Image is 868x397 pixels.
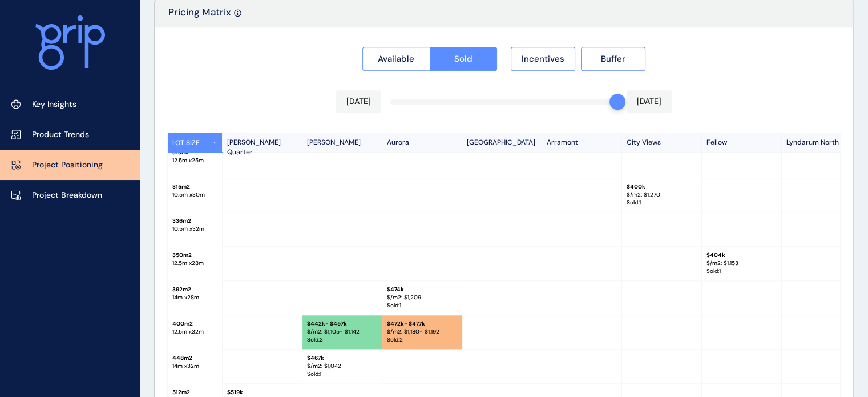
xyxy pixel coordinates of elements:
[172,225,217,233] p: 10.5 m x 32 m
[430,47,498,71] button: Sold
[172,259,217,267] p: 12.5 m x 28 m
[172,191,217,199] p: 10.5 m x 30 m
[387,328,457,336] p: $/m2: $ 1,180 - $1,192
[362,47,430,71] button: Available
[622,133,702,152] p: City Views
[511,47,575,71] button: Incentives
[172,328,217,336] p: 12.5 m x 32 m
[627,199,697,207] p: Sold : 1
[172,294,217,302] p: 14 m x 28 m
[706,251,777,259] p: $ 404k
[387,286,457,294] p: $ 474k
[307,336,377,344] p: Sold : 3
[637,96,661,107] p: [DATE]
[581,47,645,71] button: Buffer
[172,388,217,396] p: 512 m2
[32,190,102,201] p: Project Breakdown
[227,388,297,396] p: $ 519k
[172,354,217,362] p: 448 m2
[172,251,217,259] p: 350 m2
[172,149,217,157] p: 313 m2
[32,99,76,110] p: Key Insights
[168,6,231,27] p: Pricing Matrix
[454,53,473,65] span: Sold
[627,191,697,199] p: $/m2: $ 1,270
[307,362,377,370] p: $/m2: $ 1,042
[387,336,457,344] p: Sold : 2
[522,53,564,65] span: Incentives
[172,157,217,165] p: 12.5 m x 25 m
[307,328,377,336] p: $/m2: $ 1,105 - $1,142
[627,183,697,191] p: $ 400k
[307,354,377,362] p: $ 467k
[307,370,377,378] p: Sold : 1
[346,96,371,107] p: [DATE]
[387,294,457,302] p: $/m2: $ 1,209
[172,362,217,370] p: 14 m x 32 m
[706,259,777,267] p: $/m2: $ 1,153
[378,53,414,65] span: Available
[462,133,542,152] p: [GEOGRAPHIC_DATA]
[32,159,103,171] p: Project Positioning
[387,320,457,328] p: $ 472k - $477k
[542,133,622,152] p: Arramont
[702,133,782,152] p: Fellow
[168,133,223,152] button: LOT SIZE
[387,302,457,310] p: Sold : 1
[172,286,217,294] p: 392 m2
[172,320,217,328] p: 400 m2
[307,320,377,328] p: $ 442k - $457k
[601,53,625,65] span: Buffer
[302,133,382,152] p: [PERSON_NAME]
[782,133,862,152] p: Lyndarum North
[32,129,89,141] p: Product Trends
[223,133,302,152] p: [PERSON_NAME] Quarter
[706,267,777,275] p: Sold : 1
[172,183,217,191] p: 315 m2
[172,217,217,225] p: 336 m2
[382,133,462,152] p: Aurora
